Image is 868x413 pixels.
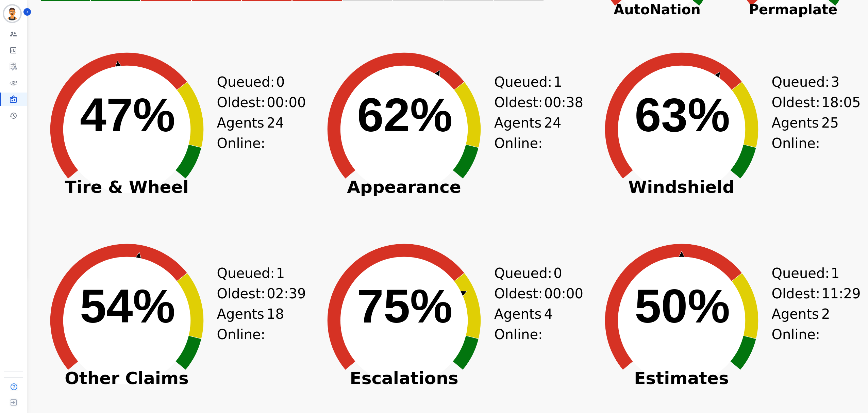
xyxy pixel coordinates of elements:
span: Estimates [588,375,775,382]
div: Queued: [772,263,823,283]
span: 1 [276,263,285,283]
div: Queued: [217,263,268,283]
span: Tire & Wheel [33,184,220,191]
span: 24 [544,113,562,153]
div: Agents Online: [217,304,275,345]
span: 0 [553,263,562,283]
text: 50% [635,279,730,333]
div: Queued: [494,72,545,92]
div: Oldest: [217,92,268,113]
span: 18 [267,304,284,345]
span: 0 [276,72,285,92]
span: 1 [831,263,839,283]
div: Queued: [217,72,268,92]
div: Oldest: [772,283,823,304]
span: Windshield [588,184,775,191]
text: 54% [80,279,175,333]
span: 00:00 [267,92,306,113]
span: 11:29 [821,283,861,304]
span: 02:39 [267,283,306,304]
div: Agents Online: [494,304,552,345]
span: 2 [821,304,830,345]
text: 62% [357,88,452,142]
span: Appearance [311,184,498,191]
span: Other Claims [33,375,220,382]
text: 75% [357,279,452,333]
div: Queued: [494,263,545,283]
text: 63% [635,88,730,142]
span: 00:00 [544,283,583,304]
div: Queued: [772,72,823,92]
div: Agents Online: [494,113,552,153]
div: Oldest: [494,92,545,113]
span: 24 [267,113,284,153]
span: 4 [544,304,553,345]
span: 18:05 [821,92,861,113]
div: Oldest: [772,92,823,113]
span: 25 [821,113,839,153]
div: Oldest: [217,283,268,304]
div: Agents Online: [217,113,275,153]
span: 1 [553,72,562,92]
text: 47% [80,88,175,142]
img: Bordered avatar [4,5,20,22]
span: Escalations [311,375,498,382]
div: Agents Online: [772,304,830,345]
div: Oldest: [494,283,545,304]
div: Agents Online: [772,113,830,153]
span: 00:38 [544,92,583,113]
span: 3 [831,72,839,92]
